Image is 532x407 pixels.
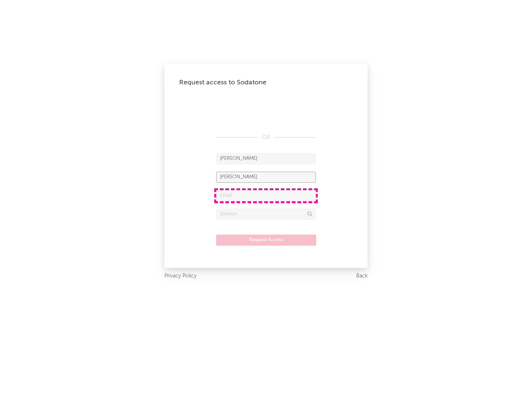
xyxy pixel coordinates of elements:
[356,272,368,281] a: Back
[179,78,353,87] div: Request access to Sodatone
[216,172,316,183] input: Last Name
[216,190,316,201] input: Email
[216,235,316,246] button: Request Access
[164,272,197,281] a: Privacy Policy
[216,133,316,142] div: OR
[216,209,316,220] input: Division
[216,153,316,164] input: First Name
